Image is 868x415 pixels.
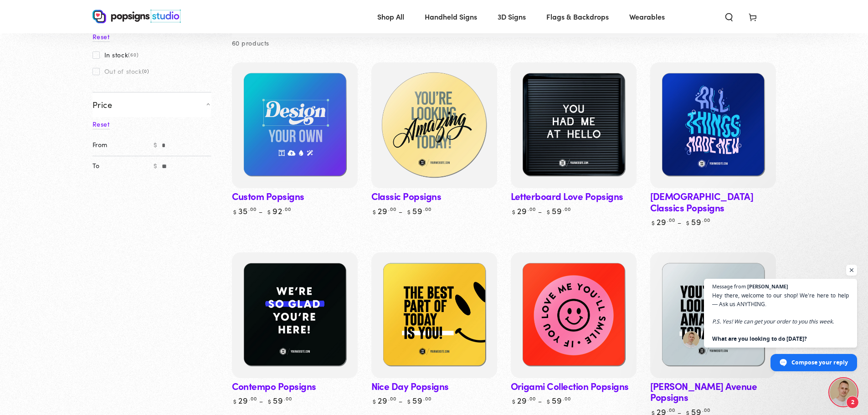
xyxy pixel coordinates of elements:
span: 3D Signs [498,10,526,23]
span: Flags & Backdrops [546,10,609,23]
span: Hey there, welcome to our shop! We're here to help — Ask us ANYTHING. [712,291,849,343]
label: In stock [92,51,139,58]
a: Wearables [622,5,672,29]
a: Shop All [370,5,411,29]
span: (60) [128,52,139,57]
span: Handheld Signs [425,10,477,23]
span: Compose your reply [791,354,848,370]
p: 60 products [232,37,270,49]
a: Ambrose Avenue PopsignsAmbrose Avenue Popsigns [650,252,776,378]
span: Wearables [629,10,665,23]
span: $ [149,135,162,156]
span: 2 [846,396,859,409]
span: Shop All [377,10,404,23]
a: Handheld Signs [418,5,484,29]
a: Letterboard Love PopsignsLetterboard Love Popsigns [511,62,637,188]
summary: Search our site [717,6,741,26]
a: Classic PopsignsClassic Popsigns [371,62,497,188]
label: From [92,135,149,156]
a: 3D Signs [491,5,533,29]
a: Reset [92,32,110,42]
label: To [92,156,149,176]
img: Classic Popsigns [369,61,498,190]
a: Baptism Classics PopsignsBaptism Classics Popsigns [650,62,776,188]
a: Open chat [830,379,857,406]
a: Reset [92,119,110,129]
span: Price [92,99,113,110]
a: Flags & Backdrops [539,5,616,29]
a: Contempo PopsignsContempo Popsigns [232,252,358,378]
a: Origami Collection PopsignsOrigami Collection Popsigns [511,252,637,378]
label: Out of stock [92,67,149,75]
span: $ [149,156,162,176]
a: Custom PopsignsCustom Popsigns [232,62,358,188]
a: Nice Day PopsignsNice Day Popsigns [371,252,497,378]
span: Message from [712,284,746,289]
span: [PERSON_NAME] [747,284,788,289]
span: (0) [142,68,149,74]
summary: Price [92,92,211,117]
